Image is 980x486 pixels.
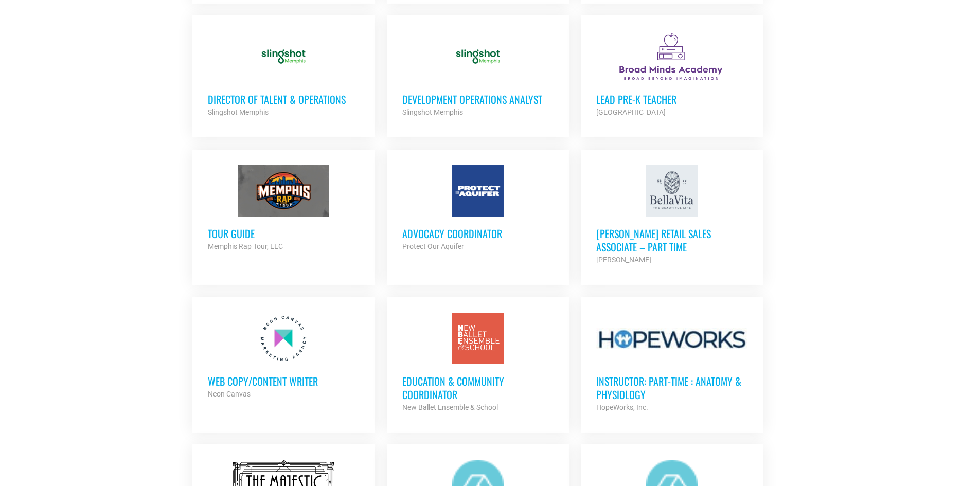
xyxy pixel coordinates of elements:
h3: Instructor: Part-Time : Anatomy & Physiology [596,374,747,401]
h3: [PERSON_NAME] Retail Sales Associate – Part Time [596,227,747,254]
a: Education & Community Coordinator New Ballet Ensemble & School [387,297,569,429]
h3: Director of Talent & Operations [208,93,359,106]
h3: Lead Pre-K Teacher [596,93,747,106]
strong: Neon Canvas [208,390,251,398]
a: Web Copy/Content Writer Neon Canvas [192,297,375,416]
strong: [PERSON_NAME] [596,256,651,264]
a: Advocacy Coordinator Protect Our Aquifer [387,150,569,268]
h3: Education & Community Coordinator [402,374,554,401]
a: Director of Talent & Operations Slingshot Memphis [192,15,375,134]
a: Development Operations Analyst Slingshot Memphis [387,15,569,134]
a: Lead Pre-K Teacher [GEOGRAPHIC_DATA] [581,15,763,134]
h3: Advocacy Coordinator [402,227,554,240]
a: Instructor: Part-Time : Anatomy & Physiology HopeWorks, Inc. [581,297,763,429]
h3: Tour Guide [208,227,359,240]
h3: Development Operations Analyst [402,93,554,106]
strong: [GEOGRAPHIC_DATA] [596,108,666,116]
strong: New Ballet Ensemble & School [402,403,498,411]
strong: HopeWorks, Inc. [596,403,648,411]
a: Tour Guide Memphis Rap Tour, LLC [192,150,375,268]
a: [PERSON_NAME] Retail Sales Associate – Part Time [PERSON_NAME] [581,150,763,281]
strong: Protect Our Aquifer [402,242,464,250]
strong: Slingshot Memphis [402,108,463,116]
h3: Web Copy/Content Writer [208,374,359,388]
strong: Slingshot Memphis [208,108,269,116]
strong: Memphis Rap Tour, LLC [208,242,283,250]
